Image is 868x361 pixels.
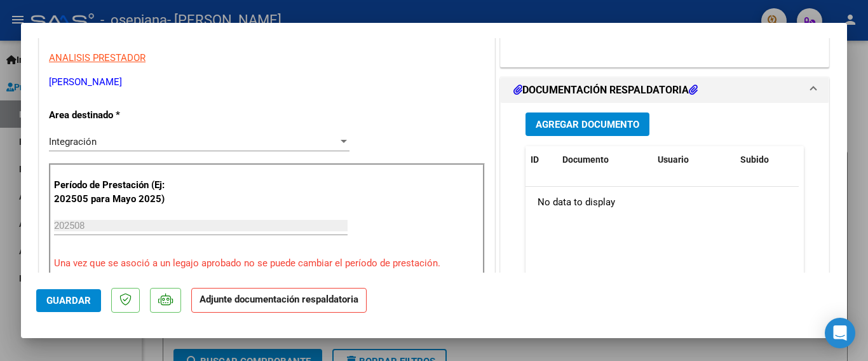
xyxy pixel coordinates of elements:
[501,78,829,103] mat-expansion-panel-header: DOCUMENTACIÓN RESPALDATORIA
[49,75,485,90] p: [PERSON_NAME]
[825,318,855,348] div: Open Intercom Messenger
[54,256,480,271] p: Una vez que se asoció a un legajo aprobado no se puede cambiar el período de prestación.
[49,108,180,123] p: Area destinado *
[653,146,735,174] datatable-header-cell: Usuario
[735,146,799,174] datatable-header-cell: Subido
[740,154,769,165] span: Subido
[536,119,639,130] span: Agregar Documento
[658,154,689,165] span: Usuario
[54,178,182,207] p: Período de Prestación (Ej: 202505 para Mayo 2025)
[513,83,698,98] h1: DOCUMENTACIÓN RESPALDATORIA
[49,52,146,64] span: ANALISIS PRESTADOR
[200,294,358,305] strong: Adjunte documentación respaldatoria
[531,154,539,165] span: ID
[526,187,799,219] div: No data to display
[46,295,91,306] span: Guardar
[557,146,653,174] datatable-header-cell: Documento
[526,112,649,136] button: Agregar Documento
[49,136,97,147] span: Integración
[562,154,609,165] span: Documento
[526,146,557,174] datatable-header-cell: ID
[36,289,101,312] button: Guardar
